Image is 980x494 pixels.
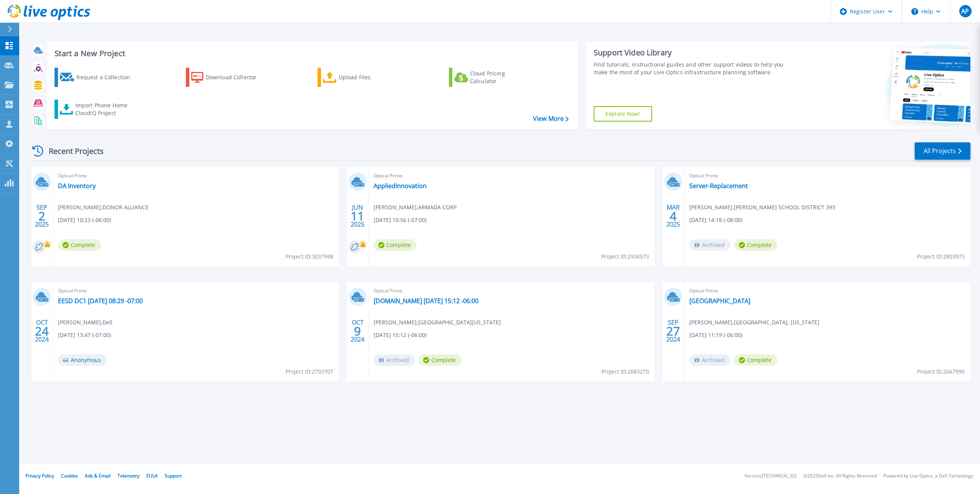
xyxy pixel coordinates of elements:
[689,287,966,295] span: Optical Prime
[85,472,111,479] a: Ads & Email
[594,106,652,122] a: Explore Now!
[75,102,135,117] div: Import Phone Home CloudIQ Project
[286,252,333,261] span: Project ID: 3037998
[689,297,750,305] a: [GEOGRAPHIC_DATA]
[670,213,677,219] span: 4
[55,49,568,58] h3: Start a New Project
[350,317,365,345] div: OCT 2024
[58,354,107,366] span: Anonymous
[286,367,333,376] span: Project ID: 2703707
[58,216,111,224] span: [DATE] 10:23 (-06:00)
[470,70,531,85] div: Cloud Pricing Calculator
[689,216,742,224] span: [DATE] 14:18 (-08:00)
[533,115,569,122] a: View More
[666,317,680,345] div: SEP 2024
[594,48,792,58] div: Support Video Library
[884,474,973,479] li: Powered by Live Optics, a Dell Technology
[374,182,427,190] a: AppliedInnovation
[58,318,113,327] span: [PERSON_NAME] , Dell
[165,472,182,479] a: Support
[374,239,417,251] span: Complete
[803,474,877,479] li: © 2025 Dell Inc. All Rights Reserved
[374,331,427,339] span: [DATE] 15:12 (-06:00)
[374,216,427,224] span: [DATE] 10:56 (-07:00)
[594,61,792,76] div: Find tutorials, instructional guides and other support videos to help you make the most of your L...
[35,328,49,334] span: 24
[917,252,965,261] span: Project ID: 2803973
[318,68,403,87] a: Upload Files
[419,354,462,366] span: Complete
[449,68,535,87] a: Cloud Pricing Calculator
[374,297,478,305] a: [DOMAIN_NAME] [DATE] 15:12 -06:00
[961,8,969,14] span: AP
[58,172,334,180] span: Optical Prime
[689,354,730,366] span: Archived
[354,328,361,334] span: 9
[374,203,457,212] span: [PERSON_NAME] , ARMADA CORP
[58,331,111,339] span: [DATE] 13:47 (-07:00)
[76,70,138,85] div: Request a Collection
[58,297,143,305] a: EESD DC1 [DATE] 08:29 -07:00
[374,287,650,295] span: Optical Prime
[689,331,742,339] span: [DATE] 11:19 (-06:00)
[61,472,78,479] a: Cookies
[186,68,271,87] a: Download Collector
[601,252,649,261] span: Project ID: 2934573
[666,202,680,230] div: MAR 2025
[689,203,835,212] span: [PERSON_NAME] , [PERSON_NAME] SCHOOL DISTRICT 393
[374,318,501,327] span: [PERSON_NAME] , [GEOGRAPHIC_DATA][US_STATE]
[689,182,748,190] a: Server-Replacement
[339,70,400,85] div: Upload Files
[38,213,45,219] span: 2
[30,142,114,160] div: Recent Projects
[917,367,965,376] span: Project ID: 2667990
[734,239,777,251] span: Complete
[58,287,334,295] span: Optical Prime
[374,354,415,366] span: Archived
[25,472,54,479] a: Privacy Policy
[745,474,796,479] li: Version: [TECHNICAL_ID]
[689,318,819,327] span: [PERSON_NAME] , [GEOGRAPHIC_DATA], [US_STATE]
[351,213,364,219] span: 11
[58,203,149,212] span: [PERSON_NAME] , DONOR ALLIANCE
[734,354,777,366] span: Complete
[350,202,365,230] div: JUN 2025
[666,328,680,334] span: 27
[206,70,267,85] div: Download Collector
[374,172,650,180] span: Optical Prime
[58,239,101,251] span: Complete
[118,472,139,479] a: Telemetry
[689,239,730,251] span: Archived
[689,172,966,180] span: Optical Prime
[35,317,49,345] div: OCT 2024
[58,182,96,190] a: DA Inventory
[915,142,970,160] a: All Projects
[146,472,158,479] a: EULA
[55,68,140,87] a: Request a Collection
[601,367,649,376] span: Project ID: 2683270
[35,202,49,230] div: SEP 2025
